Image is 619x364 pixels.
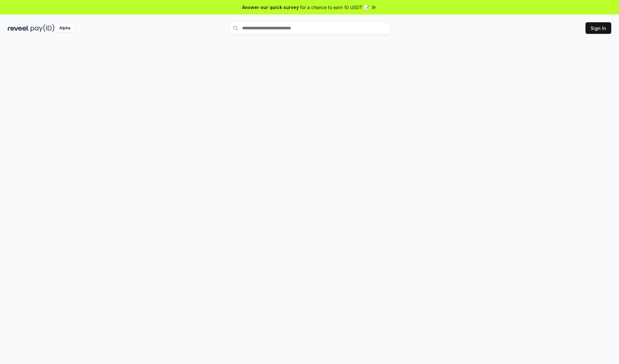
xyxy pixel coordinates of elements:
button: Sign In [585,22,611,34]
img: pay_id [31,24,54,32]
span: Answer our quick survey [242,4,299,11]
span: for a chance to earn 10 USDT 📝 [300,4,369,11]
img: reveel_dark [8,24,29,32]
div: Alpha [56,24,74,32]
